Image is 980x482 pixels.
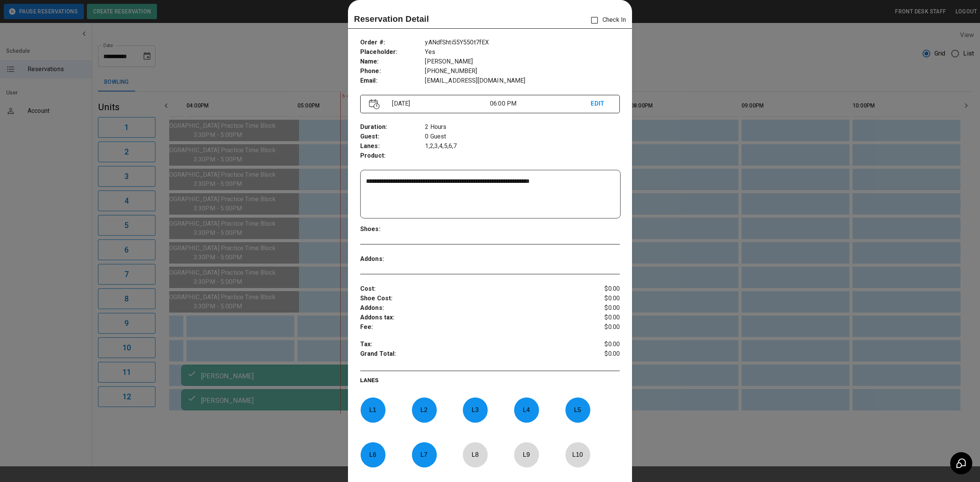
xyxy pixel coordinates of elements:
p: [DATE] [389,99,490,108]
p: yANdfShti55Y550t7fEX [425,38,620,47]
p: Fee : [360,322,577,332]
p: $0.00 [577,322,620,332]
p: L 6 [360,446,385,464]
p: Reservation Detail [354,13,429,25]
p: L 9 [514,446,539,464]
p: Shoes : [360,225,425,234]
p: Name : [360,57,425,67]
p: L 3 [462,401,488,419]
p: Addons : [360,254,425,264]
p: Yes [425,47,620,57]
p: L 5 [565,401,590,419]
p: L 2 [412,401,437,419]
p: LANES [360,376,620,387]
p: Lanes : [360,142,425,151]
p: [EMAIL_ADDRESS][DOMAIN_NAME] [425,76,620,86]
p: $0.00 [577,284,620,294]
p: L 1 [360,401,385,419]
p: Cost : [360,284,577,294]
p: Addons : [360,303,577,313]
p: L 8 [462,446,488,464]
p: Order # : [360,38,425,47]
p: 0 Guest [425,132,620,142]
p: Guest : [360,132,425,142]
p: 1,2,3,4,5,6,7 [425,142,620,151]
p: Product : [360,151,425,161]
p: [PERSON_NAME] [425,57,620,67]
p: $0.00 [577,349,620,361]
p: Addons tax : [360,313,577,322]
p: Duration : [360,122,425,132]
p: [PHONE_NUMBER] [425,67,620,76]
p: Grand Total : [360,349,577,361]
img: Vector [369,99,380,109]
p: L 4 [514,401,539,419]
p: Check In [586,12,626,28]
p: EDIT [591,99,611,109]
p: 06:00 PM [490,99,591,108]
p: $0.00 [577,294,620,303]
p: L 10 [565,446,590,464]
p: $0.00 [577,303,620,313]
p: $0.00 [577,340,620,349]
p: Placeholder : [360,47,425,57]
p: Email : [360,76,425,86]
p: Shoe Cost : [360,294,577,303]
p: 2 Hours [425,122,620,132]
p: L 7 [412,446,437,464]
p: $0.00 [577,313,620,322]
p: Phone : [360,67,425,76]
p: Tax : [360,340,577,349]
